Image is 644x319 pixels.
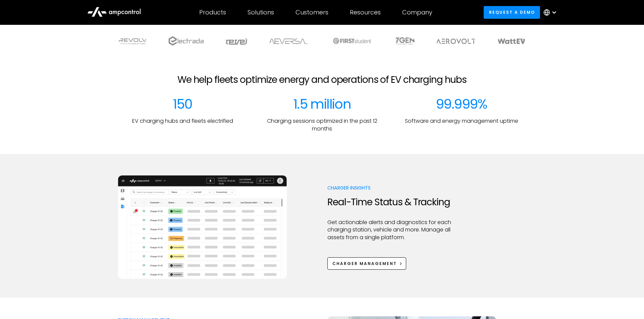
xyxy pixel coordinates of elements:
div: Company [402,9,432,16]
img: WattEV logo [497,39,526,44]
div: Solutions [248,9,274,16]
div: 150 [173,96,192,112]
p: EV charging hubs and fleets electrified [132,117,233,125]
div: Customers [296,9,328,16]
div: 1.5 million [293,96,351,112]
a: Request a demo [484,6,540,18]
p: Get actionable alerts and diagnostics for each charging station, vehicle and more. Manage all ass... [327,219,457,241]
div: Products [199,9,226,16]
img: Aerovolt Logo [436,39,476,44]
p: Charging sessions optimized in the past 12 months [258,117,386,132]
h2: We help fleets optimize energy and operations of EV charging hubs [177,74,467,86]
a: Charger Management [327,257,406,270]
div: Resources [350,9,381,16]
p: Charger Insights [327,184,457,191]
h2: Real-Time Status & Tracking [327,197,457,208]
img: electrada logo [168,36,204,46]
p: Software and energy management uptime [405,117,518,125]
div: Charger Management [332,261,397,267]
div: 99.999% [436,96,487,112]
img: Ampcontrol EV charging management system for on time departure [118,175,287,279]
